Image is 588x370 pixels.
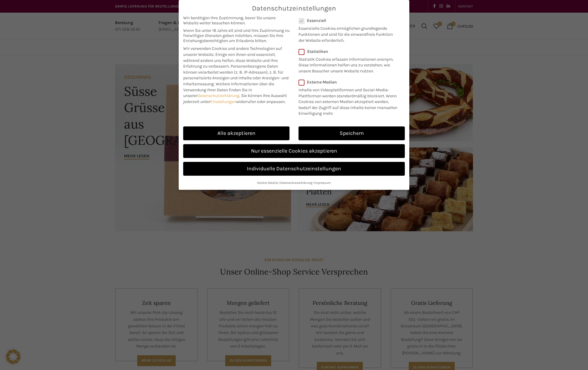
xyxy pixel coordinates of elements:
[183,15,289,26] span: Wir benötigen Ihre Zustimmung, bevor Sie unsere Website weiter besuchen können.
[299,54,397,74] p: Statistik Cookies erfassen Informationen anonym. Diese Informationen helfen uns zu verstehen, wie...
[314,181,331,185] a: Impressum
[183,93,287,104] span: Sie können Ihre Auswahl jederzeit unter widerrufen oder anpassen.
[183,162,405,176] a: Individuelle Datenschutzeinstellungen
[252,5,336,12] span: Datenschutzeinstellungen
[183,126,289,140] a: Alle akzeptieren
[210,99,236,104] a: Einstellungen
[183,46,282,69] span: Wir verwenden Cookies und andere Technologien auf unserer Website. Einige von ihnen sind essenzie...
[197,93,239,98] a: Datenschutzerklärung
[299,126,405,140] a: Speichern
[299,23,397,43] p: Essenzielle Cookies ermöglichen grundlegende Funktionen und sind für die einwandfreie Funktion de...
[299,49,397,54] label: Statistiken
[299,85,401,117] p: Inhalte von Videoplattformen und Social-Media-Plattformen werden standardmäßig blockiert. Wenn Co...
[299,80,401,85] label: Externe Medien
[183,64,289,86] span: Personenbezogene Daten können verarbeitet werden (z. B. IP-Adressen), z. B. für personalisierte A...
[299,18,397,23] label: Essenziell
[183,144,405,158] a: Nur essenzielle Cookies akzeptieren
[183,81,274,98] span: Weitere Informationen über die Verwendung Ihrer Daten finden Sie in unserer .
[280,181,312,185] a: Datenschutzerklärung
[183,28,289,43] span: Wenn Sie unter 16 Jahre alt sind und Ihre Zustimmung zu freiwilligen Diensten geben möchten, müss...
[257,181,278,185] a: Cookie-Details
